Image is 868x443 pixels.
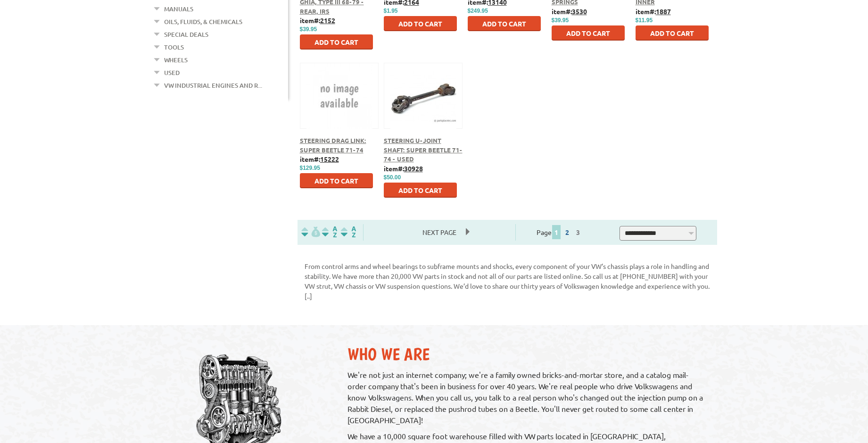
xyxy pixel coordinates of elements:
button: Add to Cart [636,25,709,41]
span: Next Page [413,225,466,239]
img: Sort by Sales Rank [339,226,358,237]
span: $39.95 [300,26,317,33]
a: Used [164,67,180,79]
a: Steering U-Joint Shaft: Super Beetle 71-74 - Used [384,136,463,163]
p: We're not just an internet company; we're a family owned bricks-and-mortar store, and a catalog m... [347,369,707,426]
a: Oils, Fluids, & Chemicals [164,16,242,28]
span: 1 [552,225,561,239]
span: $129.95 [300,165,320,171]
span: $39.95 [552,17,569,24]
u: 3530 [572,7,587,16]
a: Special Deals [164,28,208,41]
span: $1.95 [384,8,398,14]
b: item#: [384,164,423,173]
h2: Who We Are [347,344,707,364]
img: Sort by Headline [320,226,339,237]
u: 15222 [320,155,339,163]
p: From control arms and wheel bearings to subframe mounts and shocks, every component of your VW’s ... [305,261,710,301]
a: 3 [574,228,582,236]
u: 2152 [320,16,335,25]
a: 2 [563,228,571,236]
span: Add to Cart [482,19,526,28]
button: Add to Cart [384,183,457,198]
span: $11.95 [636,17,653,24]
b: item#: [636,7,671,16]
button: Add to Cart [384,16,457,31]
span: Add to Cart [650,29,694,37]
div: Page [515,224,603,241]
a: Manuals [164,3,193,15]
a: VW Industrial Engines and R... [164,79,262,92]
a: Wheels [164,54,188,66]
button: Add to Cart [300,34,373,50]
button: Add to Cart [300,173,373,188]
b: item#: [300,155,339,163]
button: Add to Cart [468,16,541,31]
b: item#: [552,7,587,16]
img: filterpricelow.svg [301,226,320,237]
a: Tools [164,41,184,53]
a: Next Page [413,228,466,236]
span: Add to Cart [398,19,442,28]
a: Steering Drag Link: Super Beetle 71-74 [300,136,366,154]
span: $249.95 [468,8,488,14]
span: Add to Cart [314,38,358,46]
u: 1887 [656,7,671,16]
span: Add to Cart [314,176,358,185]
span: Add to Cart [398,186,442,194]
span: $50.00 [384,174,401,181]
b: item#: [300,16,335,25]
span: Add to Cart [566,29,610,37]
u: 30928 [404,164,423,173]
button: Add to Cart [552,25,625,41]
